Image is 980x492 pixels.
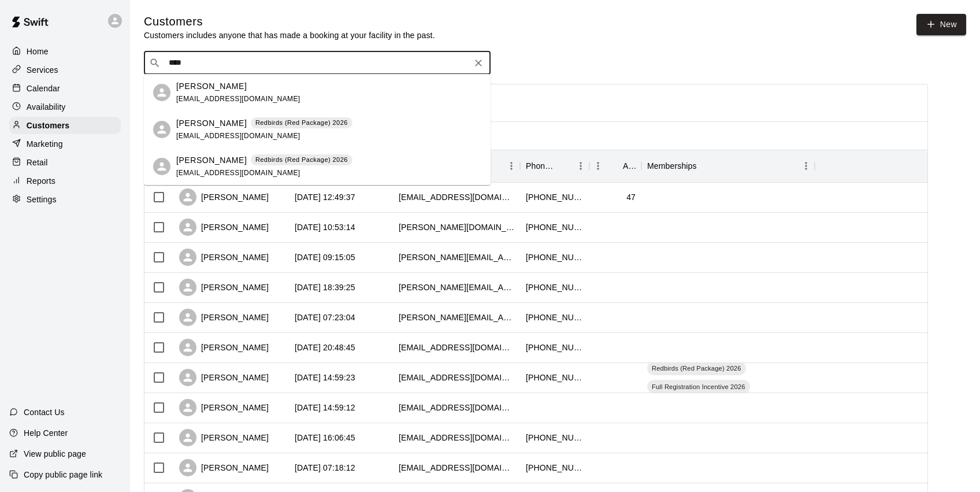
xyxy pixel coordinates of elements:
p: View public page [24,448,86,460]
div: quirk.denise@gmail.com [399,251,514,263]
div: Search customers by name or email [144,51,491,75]
div: [PERSON_NAME] [179,369,269,386]
div: taylor.saleem@gmail.com [399,312,514,323]
div: [PERSON_NAME] [179,279,269,296]
div: jah5978@hotmail.com [399,342,514,353]
span: Full Registration Incentive 2026 [647,382,750,391]
div: Basim Hasan [153,84,170,101]
p: Redbirds (Red Package) 2026 [255,118,348,128]
div: +16183048049 [526,221,584,233]
div: 47 [626,191,636,203]
p: Marketing [27,138,63,150]
p: Customers [27,120,69,131]
p: Settings [27,194,57,205]
span: [EMAIL_ADDRESS][DOMAIN_NAME] [176,132,300,140]
p: [PERSON_NAME] [176,154,247,167]
div: +13149520101 [526,251,584,263]
button: Menu [797,157,815,175]
div: shaunna.leigh1281@gmail.com [399,282,514,293]
a: Customers [9,117,121,134]
div: 2025-08-07 20:48:45 [295,342,355,353]
div: jason.schmidt.esq@gmail.com [399,221,514,233]
div: 2025-08-07 14:59:12 [295,402,355,413]
div: coreypick@gmail.com [399,191,514,203]
a: Calendar [9,80,121,97]
p: Copy public page link [24,469,102,480]
a: Reports [9,172,121,190]
p: Help Center [24,427,68,439]
div: [PERSON_NAME] [179,219,269,236]
a: Settings [9,191,121,208]
p: Calendar [27,83,60,94]
div: [PERSON_NAME] [179,429,269,446]
p: Services [27,64,58,76]
div: +13145416906 [526,282,584,293]
div: mick.mck.nley@gmail.com [399,402,514,413]
div: +13144586989 [526,312,584,323]
div: [PERSON_NAME] [179,309,269,326]
div: 2025-08-09 18:39:25 [295,282,355,293]
button: Menu [572,157,589,175]
div: jpandlauren10@gmail.com [399,432,514,443]
p: Home [27,46,49,57]
div: Miles Basi [153,158,170,175]
p: Customers includes anyone that has made a booking at your facility in the past. [144,29,435,41]
div: 2025-08-06 16:06:45 [295,432,355,443]
div: 2025-08-07 14:59:23 [295,372,355,383]
div: Phone Number [526,150,556,182]
div: Age [623,150,636,182]
a: Services [9,61,121,79]
div: Email [393,150,520,182]
div: [PERSON_NAME] [179,459,269,476]
div: Redbirds (Red Package) 2026 [647,361,746,375]
div: 2025-08-13 12:49:37 [295,191,355,203]
div: +15736803627 [526,462,584,473]
div: Mark Basi [153,121,170,138]
div: 2025-08-06 07:18:12 [295,462,355,473]
h5: Customers [144,14,435,29]
p: Contact Us [24,406,65,418]
button: Sort [556,158,572,174]
div: jennbunk@gmail.com [399,462,514,473]
button: Menu [503,157,520,175]
p: [PERSON_NAME] [176,117,247,130]
p: Redbirds (Red Package) 2026 [255,155,348,165]
p: Availability [27,101,66,113]
div: [PERSON_NAME] [179,249,269,266]
span: Redbirds (Red Package) 2026 [647,364,746,373]
div: Age [589,150,641,182]
div: Memberships [647,150,697,182]
div: 2025-08-10 09:15:05 [295,251,355,263]
a: Retail [9,154,121,171]
div: [PERSON_NAME] [179,188,269,206]
div: codytmichael@gmail.com [399,372,514,383]
div: Phone Number [520,150,589,182]
div: Memberships [641,150,815,182]
a: Marketing [9,135,121,153]
button: Sort [607,158,623,174]
p: [PERSON_NAME] [176,80,247,93]
p: Retail [27,157,48,168]
a: New [916,14,966,35]
a: Availability [9,98,121,116]
div: +16462837858 [526,191,584,203]
button: Clear [470,55,487,71]
div: Full Registration Incentive 2026 [647,380,750,394]
div: [PERSON_NAME] [179,339,269,356]
div: +16189737500 [526,342,584,353]
button: Menu [589,157,607,175]
div: [PERSON_NAME] [179,399,269,416]
span: [EMAIL_ADDRESS][DOMAIN_NAME] [176,169,300,177]
a: Home [9,43,121,60]
div: +15732891976 [526,432,584,443]
span: [EMAIL_ADDRESS][DOMAIN_NAME] [176,95,300,103]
